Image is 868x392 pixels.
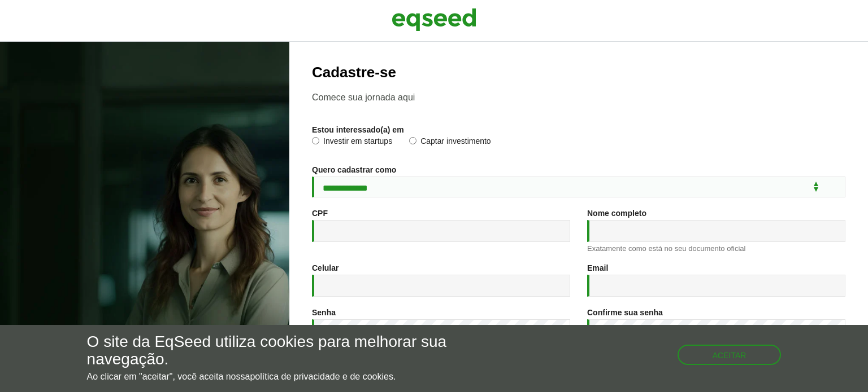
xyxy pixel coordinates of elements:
input: Captar investimento [409,137,416,144]
p: Comece sua jornada aqui [312,92,845,103]
label: Email [587,264,608,272]
label: Senha [312,309,336,316]
h5: O site da EqSeed utiliza cookies para melhorar sua navegação. [87,333,504,368]
label: Estou interessado(a) em [312,126,404,134]
label: Quero cadastrar como [312,166,396,174]
div: Exatamente como está no seu documento oficial [587,245,845,252]
label: Nome completo [587,209,646,217]
label: Captar investimento [409,137,491,148]
label: Investir em startups [312,137,392,148]
h2: Cadastre-se [312,64,845,81]
p: Ao clicar em "aceitar", você aceita nossa . [87,371,504,382]
label: Celular [312,264,338,272]
label: CPF [312,209,328,217]
a: política de privacidade e de cookies [250,372,393,381]
button: Aceitar [678,345,782,365]
input: Investir em startups [312,137,319,144]
label: Confirme sua senha [587,309,663,316]
img: EqSeed Logo [392,6,476,34]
